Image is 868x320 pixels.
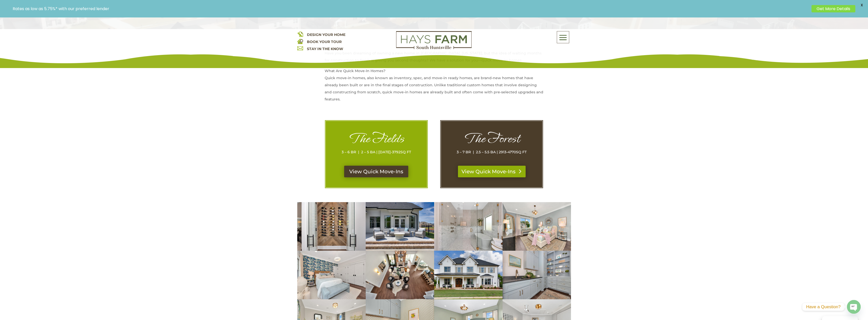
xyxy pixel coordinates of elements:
p: What Are Quick Move-In Homes? Quick move-in homes, also known as inventory, spec, and move-in rea... [325,67,544,106]
img: 2106-Forest-Gate-8-400x284.jpg [366,202,434,251]
a: Get More Details [811,5,855,12]
a: DESIGN YOUR HOME [307,32,345,37]
img: 2106-Forest-Gate-52-400x284.jpg [503,251,571,299]
a: STAY IN THE KNOW [307,47,343,51]
img: 2106-Forest-Gate-82-400x284.jpg [503,202,571,251]
img: book your home tour [297,38,303,44]
span: 3 – 6 BR | 2 – 5 BA | [DATE]-3792 [342,150,400,154]
a: View Quick Move-Ins [458,166,526,177]
p: 3 – 7 BR | 2.5 – 5.5 BA | 2913-4770 [451,148,532,156]
img: design your home [297,31,303,37]
h1: The Forest [451,131,532,148]
img: Logo [396,31,472,49]
img: 2106-Forest-Gate-79-400x284.jpg [366,251,434,299]
a: BOOK YOUR TOUR [307,39,342,44]
h1: The Fields [336,131,417,148]
span: X [858,1,865,9]
span: SQ FT [400,150,411,154]
img: 2106-Forest-Gate-81-400x284.jpg [297,251,366,299]
img: 2106-Forest-Gate-61-400x284.jpg [434,202,503,251]
p: Rates as low as 5.75%* with our preferred lender [13,6,809,11]
img: hays farm homes [434,251,503,299]
a: hays farm homes huntsville development [396,46,472,50]
a: View Quick Move-Ins [344,166,408,177]
span: SQ FT [516,150,527,154]
img: 2106-Forest-Gate-27-400x284.jpg [297,202,366,251]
